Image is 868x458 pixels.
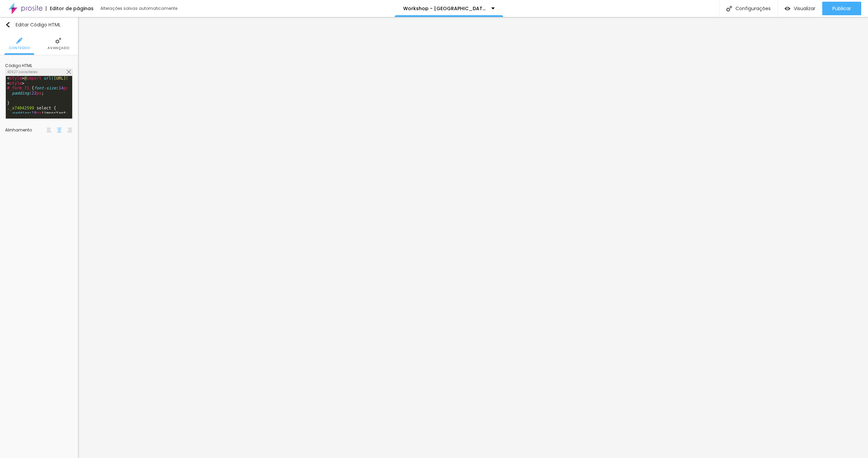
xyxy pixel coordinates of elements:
p: Workshop - [GEOGRAPHIC_DATA] [403,6,486,11]
div: Alterações salvas automaticamente [100,6,178,11]
span: Visualizar [794,6,815,11]
img: paragraph-right-align.svg [67,128,72,132]
div: Código HTML [5,64,73,68]
img: Icone [5,22,11,27]
button: Publicar [822,2,861,15]
div: Editor de páginas [46,6,94,11]
button: Visualizar [778,2,822,15]
img: paragraph-left-align.svg [47,128,52,132]
img: Icone [67,70,71,74]
span: Avançado [47,46,69,50]
img: Icone [726,6,732,12]
img: paragraph-center-align.svg [57,128,62,132]
img: view-1.svg [785,6,790,12]
iframe: Editor [78,17,868,458]
div: 43927 caracteres [5,69,73,76]
span: Conteúdo [9,46,30,50]
div: Alinhamento [5,128,46,132]
img: Icone [55,38,61,44]
div: Editar Código HTML [5,22,61,27]
span: Publicar [832,6,851,11]
img: Icone [16,38,22,44]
